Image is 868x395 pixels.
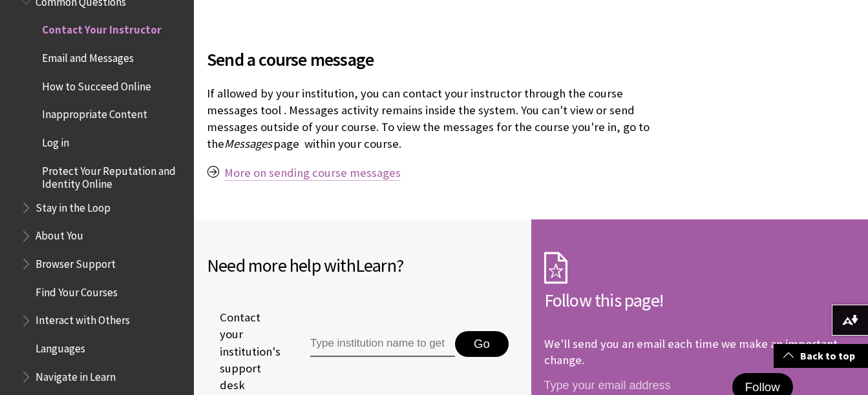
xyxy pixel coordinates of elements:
span: Messages [224,136,272,151]
img: Subscription Icon [544,252,567,284]
span: Stay in the Loop [36,197,111,214]
a: Back to top [774,344,868,368]
span: Navigate in Learn [36,366,116,383]
h2: Need more help with ? [207,252,521,279]
span: Languages [36,338,85,355]
span: About You [36,225,83,243]
span: Inappropriate Content [42,104,147,121]
span: Send a course message [207,46,664,73]
span: How to Succeed Online [42,76,151,93]
span: Interact with Others [36,310,130,327]
span: Log in [42,132,69,149]
span: Contact Your Instructor [42,19,162,37]
span: Protect Your Reputation and Identity Online [42,160,185,190]
span: Find Your Courses [36,281,118,299]
span: Email and Messages [42,47,134,65]
p: If allowed by your institution, you can contact your instructor through the course messages tool ... [207,85,664,153]
span: Contact your institution's support desk [207,309,281,394]
span: Learn [355,254,396,277]
input: Type institution name to get support [310,331,455,357]
h2: Follow this page! [544,287,856,314]
button: Go [455,331,509,357]
a: More on sending course messages [224,165,401,181]
span: Browser Support [36,253,116,270]
p: We'll send you an email each time we make an important change. [544,336,838,367]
